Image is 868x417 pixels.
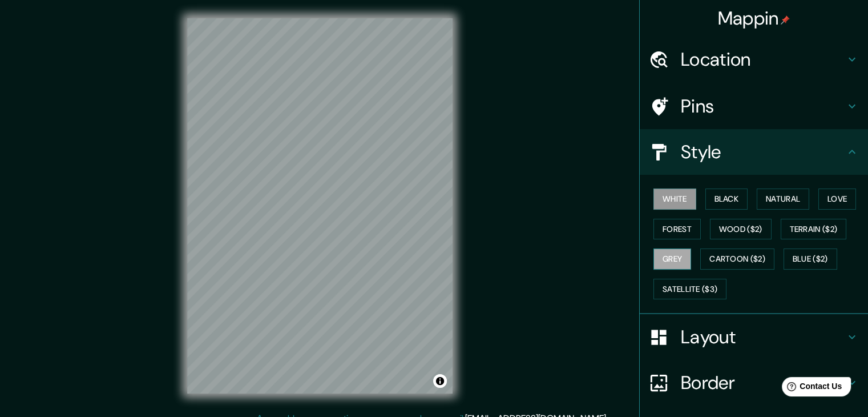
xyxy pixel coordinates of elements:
[433,374,447,388] button: Toggle attribution
[681,48,845,71] h4: Location
[718,7,790,30] h4: Mappin
[681,371,845,394] h4: Border
[653,248,691,270] button: Grey
[640,83,868,129] div: Pins
[781,15,790,25] img: pin-icon.png
[640,360,868,406] div: Border
[640,314,868,360] div: Layout
[681,141,845,163] h4: Style
[766,372,855,404] iframe: Help widget launcher
[653,189,696,210] button: White
[710,219,772,240] button: Wood ($2)
[653,219,701,240] button: Forest
[640,37,868,82] div: Location
[784,248,837,270] button: Blue ($2)
[681,95,845,118] h4: Pins
[187,18,453,394] canvas: Map
[705,189,748,210] button: Black
[700,248,774,270] button: Cartoon ($2)
[818,189,856,210] button: Love
[681,326,845,348] h4: Layout
[757,189,809,210] button: Natural
[640,129,868,175] div: Style
[781,219,847,240] button: Terrain ($2)
[653,279,726,300] button: Satellite ($3)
